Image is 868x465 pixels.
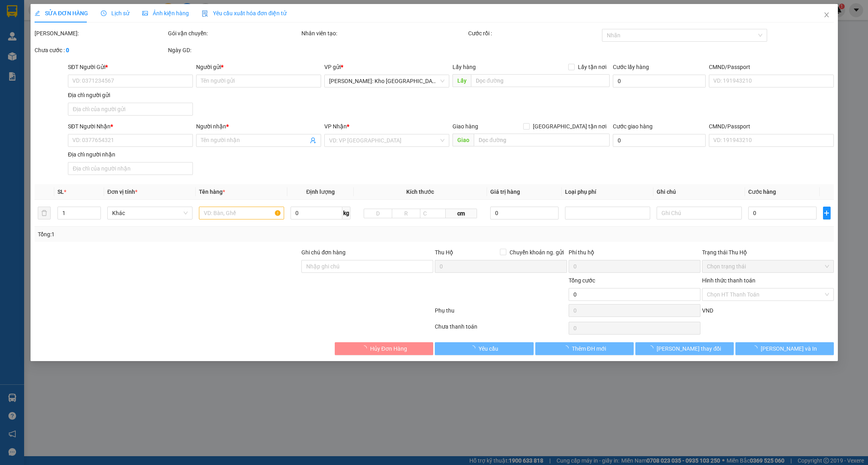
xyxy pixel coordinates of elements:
button: Thêm ĐH mới [535,342,633,355]
span: edit [35,10,40,16]
span: clock-circle [101,10,106,16]
label: Hình thức thanh toán [702,277,755,284]
span: loading [563,345,571,351]
span: loading [361,345,370,351]
span: Lấy hàng [452,64,475,70]
span: Giao [452,134,473,146]
span: Giao hàng [452,123,478,130]
div: Phí thu hộ [568,248,700,260]
span: user-add [310,137,316,144]
span: Tên hàng [199,189,225,195]
input: Ghi Chú [656,207,741,219]
input: Cước lấy hàng [612,75,705,87]
div: Ngày GD: [168,46,300,55]
div: CMND/Passport [708,122,833,131]
div: Phụ thu [434,306,567,320]
strong: CSKH: [22,17,43,24]
th: Loại phụ phí [562,184,653,200]
input: Ghi chú đơn hàng [301,260,433,273]
button: Close [815,4,837,26]
span: Tổng cước [568,277,595,284]
span: [PERSON_NAME] thay đổi [657,344,721,353]
span: Lấy [452,74,471,87]
button: [PERSON_NAME] và In [735,342,833,355]
div: VP gửi [324,63,449,71]
span: [GEOGRAPHIC_DATA] tận nơi [529,122,609,131]
span: Hủy Đơn Hàng [370,344,407,353]
span: Lịch sử [101,10,129,16]
span: Giá trị hàng [490,189,520,195]
span: loading [470,345,479,351]
div: [PERSON_NAME]: [35,29,166,38]
span: [PHONE_NUMBER] [3,17,61,31]
div: Người gửi [196,63,321,71]
div: Địa chỉ người gửi [68,91,193,99]
input: R [392,209,420,218]
span: Yêu cầu [479,344,498,353]
div: Chưa cước : [35,46,166,55]
strong: PHIẾU DÁN LÊN HÀNG [57,4,162,14]
span: [PERSON_NAME] và In [761,344,817,353]
span: VP Nhận [324,123,347,130]
label: Ghi chú đơn hàng [301,249,346,256]
span: CÔNG TY TNHH CHUYỂN PHÁT NHANH BẢO AN [63,17,160,32]
button: [PERSON_NAME] thay đổi [635,342,733,355]
span: Lấy tận nơi [574,63,609,71]
span: Khác [112,207,188,219]
div: CMND/Passport [708,63,833,71]
span: loading [752,345,761,351]
span: kg [342,207,350,219]
div: Cước rồi : [468,29,600,38]
span: Ảnh kiện hàng [142,10,189,16]
div: Tổng: 1 [38,230,335,239]
label: Cước lấy hàng [612,64,649,70]
input: Dọc đường [473,134,609,146]
input: Địa chỉ của người gửi [68,103,193,116]
span: Hồ Chí Minh: Kho Thủ Đức & Quận 9 [329,75,444,87]
img: icon [202,10,208,17]
button: Hủy Đơn Hàng [335,342,433,355]
div: SĐT Người Gửi [68,63,193,71]
input: C [420,209,446,218]
button: Yêu cầu [435,342,533,355]
span: Yêu cầu xuất hóa đơn điện tử [202,10,287,16]
span: SỬA ĐƠN HÀNG [35,10,88,16]
span: Định lượng [306,189,334,195]
input: VD: Bàn, Ghế [199,207,284,219]
button: plus [823,207,830,219]
div: Trạng thái Thu Hộ [702,248,833,257]
div: Địa chỉ người nhận [68,150,193,159]
input: Địa chỉ của người nhận [68,162,193,175]
span: VND [702,307,713,314]
span: cm [445,209,477,218]
b: 0 [66,47,69,53]
input: D [364,209,392,218]
div: Chưa thanh toán [434,322,567,336]
span: SL [57,189,63,195]
button: delete [38,207,51,219]
div: Gói vận chuyển: [168,29,300,38]
span: Đơn vị tính [107,189,137,195]
span: close [823,12,829,18]
span: Thêm ĐH mới [571,344,606,353]
div: SĐT Người Nhận [68,122,193,131]
span: Thu Hộ [435,249,453,256]
span: 10:46:23 [DATE] [3,55,50,62]
span: Kích thước [406,189,434,195]
div: Nhân viên tạo: [301,29,467,38]
span: Mã đơn: HCM91308250004 [3,43,124,54]
span: Chuyển khoản ng. gửi [506,248,567,257]
div: Người nhận [196,122,321,131]
span: Chọn trạng thái [706,260,829,272]
span: plus [823,210,830,216]
span: loading [648,345,657,351]
label: Cước giao hàng [612,123,652,130]
span: Cước hàng [748,189,776,195]
span: picture [142,10,148,16]
input: Cước giao hàng [612,134,705,147]
th: Ghi chú [653,184,745,200]
input: Dọc đường [471,74,609,87]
